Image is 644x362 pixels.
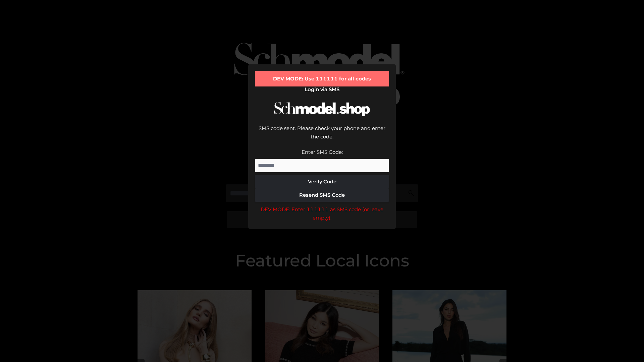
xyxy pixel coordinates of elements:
[255,124,389,148] div: SMS code sent. Please check your phone and enter the code.
[255,205,389,222] div: DEV MODE: Enter 111111 as SMS code (or leave empty).
[302,149,343,155] label: Enter SMS Code:
[255,71,389,86] div: DEV MODE: Use 111111 for all codes
[255,188,389,202] button: Resend SMS Code
[255,175,389,188] button: Verify Code
[255,86,389,93] h2: Login via SMS
[272,96,372,122] img: Schmodel Logo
